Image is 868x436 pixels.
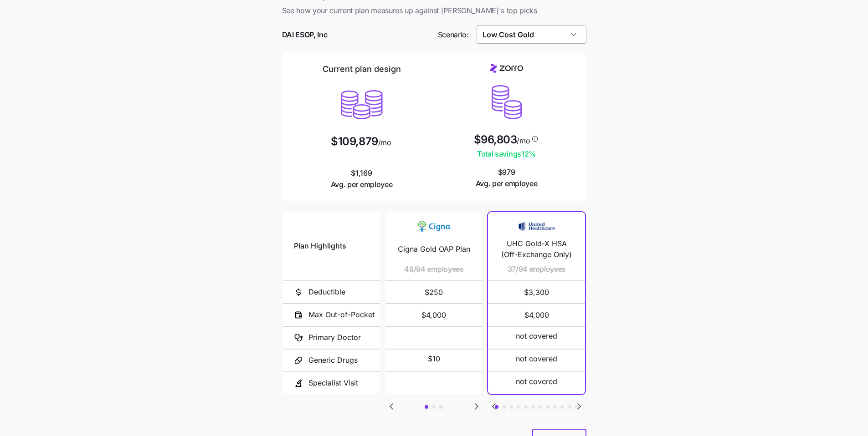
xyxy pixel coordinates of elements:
[519,218,555,235] img: Carrier
[438,29,469,41] span: Scenario:
[476,178,538,189] span: Avg. per employee
[508,264,566,275] span: 37/94 employees
[499,281,574,303] span: $3,300
[386,401,397,412] svg: Go to previous slide
[499,238,574,261] span: UHC Gold-X HSA (Off-Exchange Only)
[282,5,586,16] span: See how your current plan measures up against [PERSON_NAME]'s top picks
[428,353,440,365] span: $10
[488,401,500,412] button: Go to previous slide
[404,264,463,275] span: 48/94 employees
[471,401,483,412] button: Go to next slide
[378,139,391,146] span: /mo
[476,167,538,189] span: $979
[308,286,345,298] span: Deductible
[574,401,585,412] svg: Go to next slide
[499,304,574,326] span: $4,000
[474,148,539,160] span: Total savings 12 %
[516,330,557,342] span: not covered
[294,240,346,252] span: Plan Highlights
[308,332,361,343] span: Primary Doctor
[517,137,530,144] span: /mo
[282,29,328,41] span: DAI ESOP, Inc
[488,401,499,412] svg: Go to previous slide
[331,136,378,147] span: $109,879
[516,376,557,387] span: not covered
[398,243,470,255] span: Cigna Gold OAP Plan
[308,355,358,366] span: Generic Drugs
[573,401,585,412] button: Go to next slide
[396,281,472,303] span: $250
[396,304,472,326] span: $4,000
[516,353,557,365] span: not covered
[471,401,482,412] svg: Go to next slide
[474,134,517,145] span: $96,803
[323,64,401,75] h2: Current plan design
[331,167,393,190] span: $1,169
[308,309,375,320] span: Max Out-of-Pocket
[416,218,452,235] img: Carrier
[331,179,393,190] span: Avg. per employee
[308,377,358,389] span: Specialist Visit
